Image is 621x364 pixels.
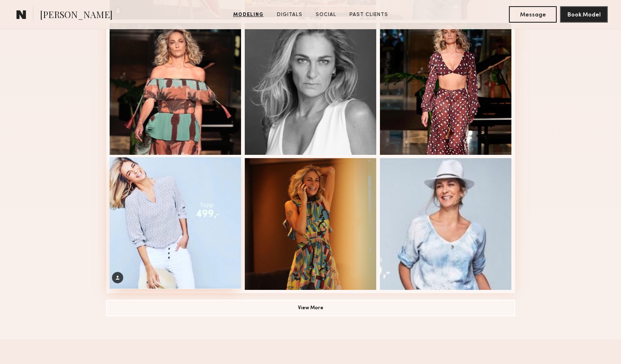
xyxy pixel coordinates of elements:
[560,6,608,23] button: Book Model
[346,11,391,19] a: Past Clients
[509,6,557,23] button: Message
[106,300,515,316] button: View More
[560,11,608,18] a: Book Model
[312,11,340,19] a: Social
[274,11,306,19] a: Digitals
[40,8,112,23] span: [PERSON_NAME]
[230,11,267,19] a: Modeling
